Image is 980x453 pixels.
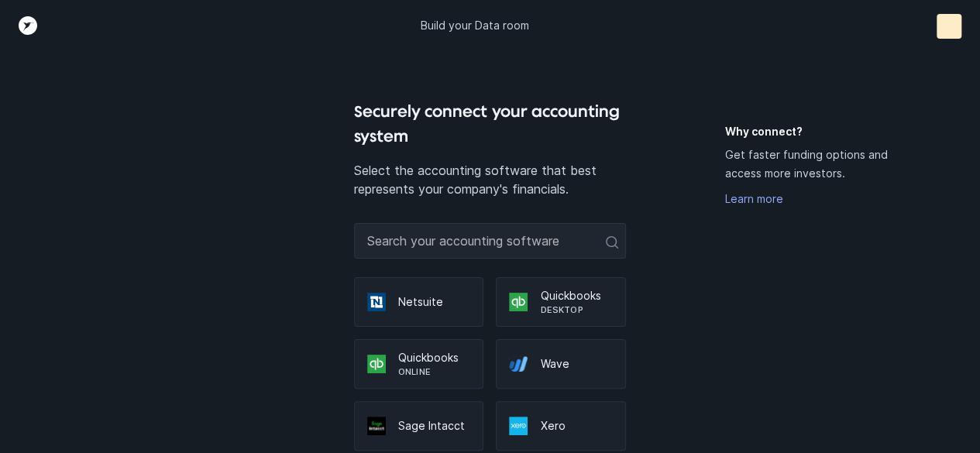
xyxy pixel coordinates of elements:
[496,277,626,327] div: QuickbooksDesktop
[540,356,613,372] p: Wave
[354,339,484,389] div: QuickbooksOnline
[540,418,613,434] p: Xero
[354,223,626,259] input: Search your accounting software
[725,146,898,183] p: Get faster funding options and access more investors.
[398,418,471,434] p: Sage Intacct
[496,401,626,451] div: Xero
[354,161,626,198] p: Select the accounting software that best represents your company's financials.
[540,288,613,304] p: Quickbooks
[354,401,484,451] div: Sage Intacct
[725,124,898,139] h5: Why connect?
[398,294,471,310] p: Netsuite
[725,192,783,205] a: Learn more
[354,99,626,149] h4: Securely connect your accounting system
[496,339,626,389] div: Wave
[421,18,529,33] p: Build your Data room
[354,277,484,327] div: Netsuite
[398,365,471,378] p: Online
[398,350,471,365] p: Quickbooks
[540,304,613,316] p: Desktop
